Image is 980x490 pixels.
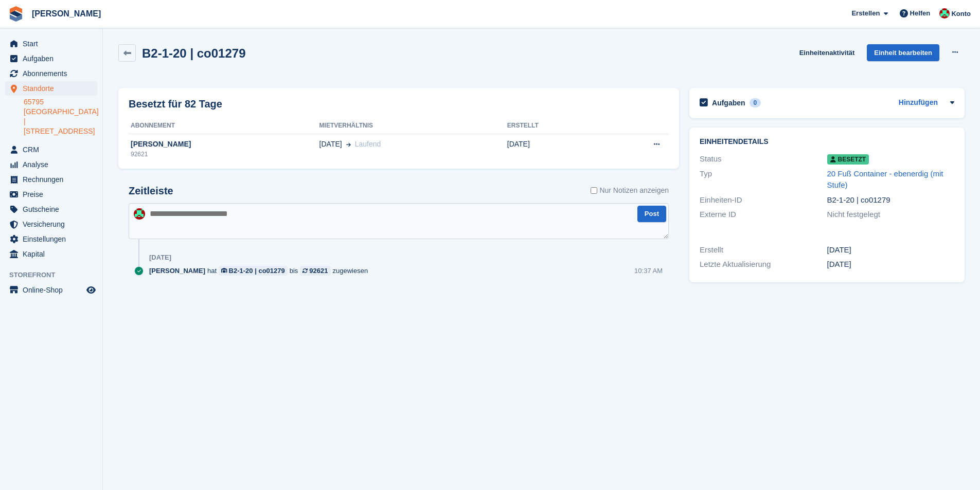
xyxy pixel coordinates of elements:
img: Maximilian Friedl [939,8,950,19]
th: Erstellt [507,118,603,134]
a: menu [5,37,97,51]
span: Preise [23,187,84,202]
span: Versicherung [23,217,84,231]
a: B2-1-20 | co01279 [219,266,288,276]
span: CRM [23,142,84,157]
img: Maximilian Friedl [134,208,145,220]
a: menu [5,232,97,246]
a: Vorschau-Shop [85,284,97,296]
a: menu [5,157,97,172]
h2: B2-1-20 | co01279 [142,46,246,60]
span: Besetzt [827,154,869,165]
a: Hinzufügen [899,97,938,109]
a: menu [5,202,97,216]
span: Storefront [9,270,102,280]
a: menu [5,51,97,66]
div: Einheiten-ID [700,194,827,206]
span: Laufend [355,140,381,148]
span: Analyse [23,157,84,172]
span: Rechnungen [23,172,84,187]
a: [PERSON_NAME] [28,5,105,22]
th: Abonnement [129,118,319,134]
span: Erstellen [851,8,880,19]
input: Nur Notizen anzeigen [591,185,597,196]
a: menu [5,217,97,231]
span: Aufgaben [23,51,84,66]
div: hat bis zugewiesen [149,266,373,276]
button: Post [637,206,666,223]
div: Externe ID [700,209,827,221]
div: Erstellt [700,244,827,256]
label: Nur Notizen anzeigen [591,185,669,196]
img: stora-icon-8386f47178a22dfd0bd8f6a31ec36ba5ce8667c1dd55bd0f319d3a0aa187defe.svg [8,6,24,22]
div: B2-1-20 | co01279 [229,266,285,276]
div: 0 [750,98,761,107]
span: Einstellungen [23,232,84,246]
div: [DATE] [827,244,954,256]
a: 92621 [300,266,330,276]
span: Kapital [23,247,84,261]
h2: Aufgaben [712,98,745,107]
div: B2-1-20 | co01279 [827,194,954,206]
div: 10:37 AM [634,266,663,276]
div: [PERSON_NAME] [129,139,319,150]
div: 92621 [309,266,328,276]
a: menu [5,172,97,187]
a: 65795 [GEOGRAPHIC_DATA] | [STREET_ADDRESS] [24,97,97,136]
h2: Einheitendetails [700,138,954,146]
span: Gutscheine [23,202,84,216]
a: menu [5,81,97,96]
a: menu [5,66,97,81]
span: [DATE] [319,139,342,150]
span: [PERSON_NAME] [149,266,205,276]
a: Einheitenaktivität [795,44,859,61]
h2: Besetzt für 82 Tage [129,96,222,112]
a: menu [5,187,97,202]
span: Start [23,37,84,51]
span: Konto [951,9,971,19]
div: Status [700,153,827,165]
div: [DATE] [827,259,954,270]
h2: Zeitleiste [129,185,173,197]
a: 20 Fuß Container - ebenerdig (mit Stufe) [827,169,943,190]
span: Standorte [23,81,84,96]
span: Online-Shop [23,283,84,297]
span: Helfen [910,8,931,19]
td: [DATE] [507,134,603,165]
div: Typ [700,168,827,191]
a: Speisekarte [5,283,97,297]
th: Mietverhältnis [319,118,507,134]
div: Nicht festgelegt [827,209,954,221]
a: menu [5,142,97,157]
span: Abonnements [23,66,84,81]
a: Einheit bearbeiten [867,44,939,61]
div: Letzte Aktualisierung [700,259,827,270]
div: [DATE] [149,253,171,262]
a: menu [5,247,97,261]
div: 92621 [129,150,319,159]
